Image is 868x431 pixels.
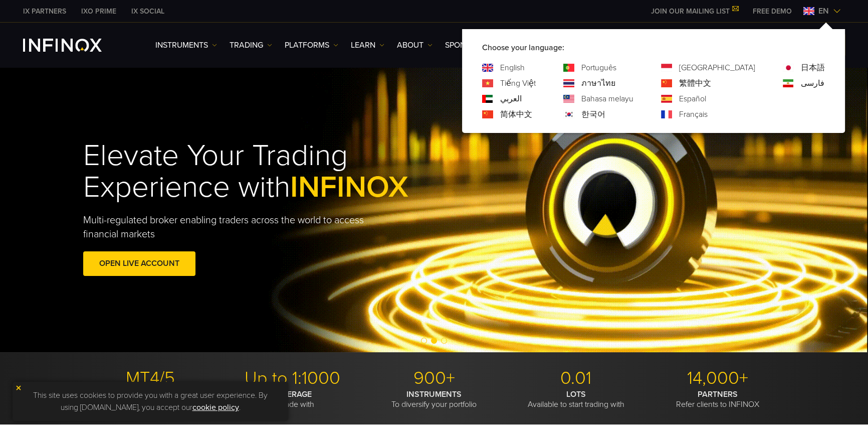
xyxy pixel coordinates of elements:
[698,389,738,399] strong: PARTNERS
[225,367,359,389] p: Up to 1:1000
[285,39,338,51] a: PLATFORMS
[650,367,785,389] p: 14,000+
[679,77,711,89] a: Language
[367,389,501,409] p: To diversify your portfolio
[445,39,502,51] a: SPONSORSHIPS
[679,108,708,120] a: Language
[814,5,833,17] span: en
[351,39,384,51] a: Learn
[18,387,283,416] p: This site uses cookies to provide you with a great user experience. By using [DOMAIN_NAME], you a...
[16,6,74,17] a: INFINOX
[801,62,825,74] a: Language
[421,338,427,344] span: Go to slide 1
[581,93,633,105] a: Language
[643,7,745,16] a: JOIN OUR MAILING LIST
[482,42,825,54] p: Choose your language:
[74,6,124,17] a: INFINOX
[406,389,462,399] strong: INSTRUMENTS
[581,62,616,74] a: Language
[23,39,125,52] a: INFINOX Logo
[581,77,615,89] a: Language
[566,389,586,399] strong: LOTS
[679,93,706,105] a: Language
[192,402,239,412] a: cookie policy
[230,39,272,51] a: TRADING
[679,62,755,74] a: Language
[83,213,381,241] p: Multi-regulated broker enabling traders across the world to access financial markets
[500,77,536,89] a: Language
[83,251,195,276] a: OPEN LIVE ACCOUNT
[124,6,172,17] a: INFINOX
[581,108,605,120] a: Language
[745,6,799,17] a: INFINOX MENU
[367,367,501,389] p: 900+
[500,62,525,74] a: Language
[397,39,432,51] a: ABOUT
[500,108,532,120] a: Language
[83,140,455,203] h1: Elevate Your Trading Experience with
[273,389,312,399] strong: LEVERAGE
[801,77,824,89] a: Language
[500,93,522,105] a: Language
[83,367,218,389] p: MT4/5
[290,169,408,205] span: INFINOX
[15,384,22,391] img: yellow close icon
[441,338,447,344] span: Go to slide 3
[650,389,785,409] p: Refer clients to INFINOX
[509,389,643,409] p: Available to start trading with
[431,338,437,344] span: Go to slide 2
[509,367,643,389] p: 0.01
[155,39,217,51] a: Instruments
[225,389,359,409] p: To trade with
